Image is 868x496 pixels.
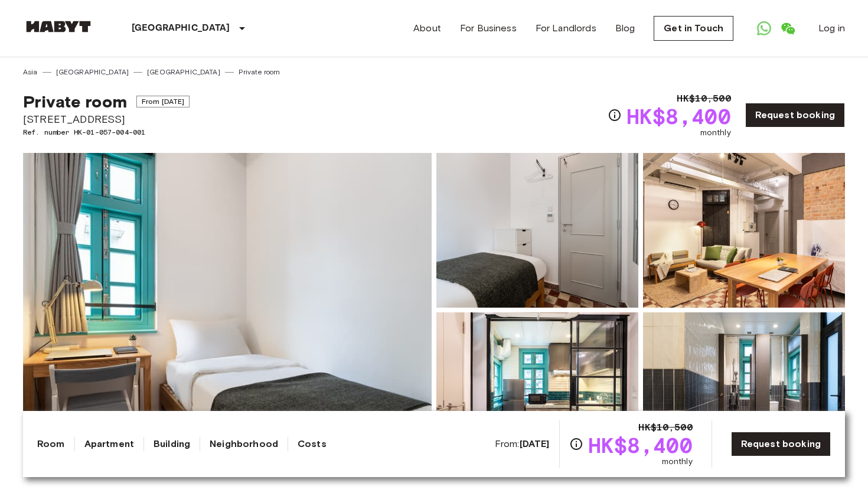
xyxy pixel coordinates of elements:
[626,106,731,127] span: HK$8,400
[588,435,693,456] span: HK$8,400
[154,437,190,451] a: Building
[23,92,127,112] span: Private room
[460,21,517,35] a: For Business
[239,67,280,77] a: Private room
[536,21,596,35] a: For Landlords
[132,21,230,35] p: [GEOGRAPHIC_DATA]
[495,438,550,451] span: From:
[654,16,733,41] a: Get in Touch
[23,67,38,77] a: Asia
[520,438,550,449] b: [DATE]
[23,112,190,127] span: [STREET_ADDRESS]
[662,456,693,468] span: monthly
[677,92,730,106] span: HK$10,500
[84,437,134,451] a: Apartment
[818,21,845,35] a: Log in
[643,153,845,308] img: Picture of unit HK-01-057-004-001
[643,312,845,467] img: Picture of unit HK-01-057-004-001
[56,67,129,77] a: [GEOGRAPHIC_DATA]
[23,21,94,32] img: Habyt
[776,17,800,40] a: Open WeChat
[136,96,190,107] span: From [DATE]
[731,432,831,456] a: Request booking
[745,103,845,128] a: Request booking
[23,127,190,138] span: Ref. number HK-01-057-004-001
[298,437,327,451] a: Costs
[700,127,731,139] span: monthly
[147,67,220,77] a: [GEOGRAPHIC_DATA]
[608,108,622,122] svg: Check cost overview for full price breakdown. Please note that discounts apply to new joiners onl...
[752,17,776,40] a: Open WhatsApp
[23,153,432,467] img: Marketing picture of unit HK-01-057-004-001
[638,420,692,435] span: HK$10,500
[436,312,638,467] img: Picture of unit HK-01-057-004-001
[37,437,65,451] a: Room
[436,153,638,308] img: Picture of unit HK-01-057-004-001
[413,21,441,35] a: About
[569,437,583,451] svg: Check cost overview for full price breakdown. Please note that discounts apply to new joiners onl...
[210,437,278,451] a: Neighborhood
[615,21,635,35] a: Blog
